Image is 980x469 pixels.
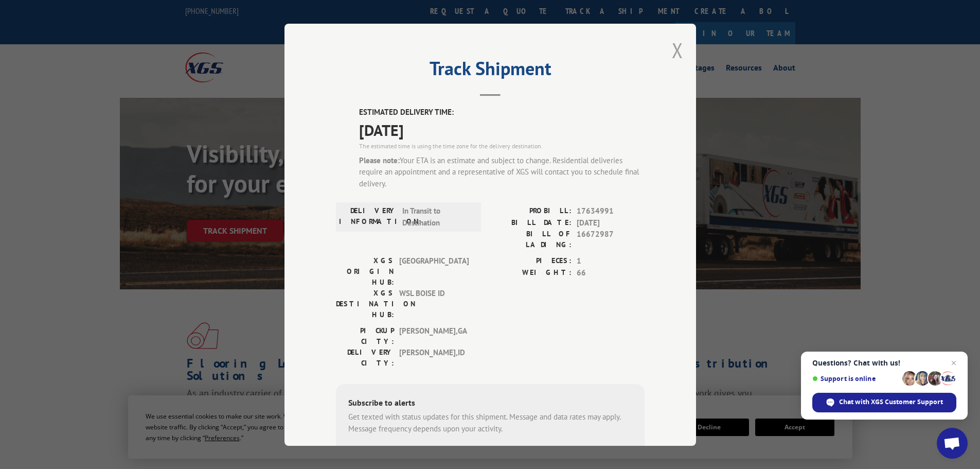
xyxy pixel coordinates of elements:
div: Your ETA is an estimate and subject to change. Residential deliveries require an appointment and ... [359,154,645,189]
span: Close chat [948,357,960,369]
label: DELIVERY CITY: [336,347,394,369]
label: ESTIMATED DELIVERY TIME: [359,107,645,118]
span: [PERSON_NAME] , GA [399,325,469,347]
div: Subscribe to alerts [348,396,632,411]
div: Open chat [937,428,968,459]
label: WEIGHT: [490,267,572,279]
div: Get texted with status updates for this shipment. Message and data rates may apply. Message frequ... [348,411,632,435]
span: [GEOGRAPHIC_DATA] [399,255,469,288]
span: [PERSON_NAME] , ID [399,347,469,369]
label: XGS DESTINATION HUB: [336,288,394,320]
label: PIECES: [490,255,572,267]
span: 1 [577,255,645,267]
div: The estimated time is using the time zone for the delivery destination. [359,141,645,150]
span: 17634991 [577,205,645,217]
span: WSL BOISE ID [399,288,469,320]
strong: Please note: [359,155,400,165]
label: DELIVERY INFORMATION: [339,205,397,229]
label: PROBILL: [490,205,572,217]
span: Support is online [812,375,899,383]
span: 16672987 [577,229,645,250]
label: XGS ORIGIN HUB: [336,255,394,288]
label: BILL DATE: [490,217,572,229]
span: [DATE] [359,118,645,141]
span: Chat with XGS Customer Support [839,397,943,407]
label: PICKUP CITY: [336,325,394,347]
span: In Transit to Destination [402,205,472,229]
span: 66 [577,267,645,279]
button: Close modal [672,37,683,64]
span: Questions? Chat with us! [812,359,956,367]
label: BILL OF LADING: [490,229,572,250]
span: [DATE] [577,217,645,229]
div: Chat with XGS Customer Support [812,393,956,412]
h2: Track Shipment [336,61,645,81]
